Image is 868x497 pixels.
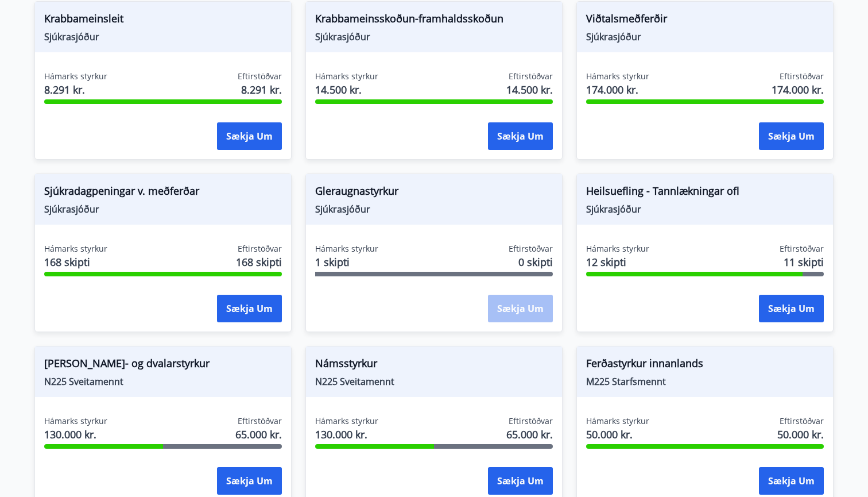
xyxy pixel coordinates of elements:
button: Sækja um [759,295,824,322]
span: Krabbameinsleit [44,11,282,30]
span: [PERSON_NAME]- og dvalarstyrkur [44,356,282,375]
span: Eftirstöðvar [238,243,282,255]
span: Sjúkradagpeningar v. meðferðar [44,183,282,203]
span: N225 Sveitamennt [315,375,553,388]
span: 8.291 kr. [241,82,282,97]
span: 11 skipti [784,255,824,269]
span: Eftirstöðvar [238,71,282,82]
button: Sækja um [488,467,553,495]
span: 14.500 kr. [315,82,378,97]
span: Eftirstöðvar [509,243,553,255]
span: Sjúkrasjóður [44,203,282,215]
button: Sækja um [759,467,824,495]
span: 174.000 kr. [772,82,824,97]
span: 65.000 kr. [235,427,282,442]
span: 130.000 kr. [44,427,107,442]
span: Hámarks styrkur [586,71,649,82]
span: 14.500 kr. [506,82,553,97]
span: Sjúkrasjóður [315,203,553,215]
span: Sjúkrasjóður [586,203,824,215]
span: Viðtalsmeðferðir [586,11,824,30]
button: Sækja um [488,122,553,150]
span: 168 skipti [44,255,107,269]
span: Hámarks styrkur [315,71,378,82]
span: 50.000 kr. [586,427,649,442]
span: Hámarks styrkur [586,415,649,427]
span: Sjúkrasjóður [586,30,824,43]
span: Eftirstöðvar [509,71,553,82]
span: Eftirstöðvar [780,243,824,255]
span: Námsstyrkur [315,356,553,375]
span: Heilsuefling - Tannlækningar ofl [586,183,824,203]
span: Eftirstöðvar [780,415,824,427]
span: Hámarks styrkur [315,415,378,427]
span: Eftirstöðvar [780,71,824,82]
span: 0 skipti [518,255,553,269]
span: 8.291 kr. [44,82,107,97]
span: 1 skipti [315,255,378,269]
span: 130.000 kr. [315,427,378,442]
span: Hámarks styrkur [44,243,107,255]
span: 65.000 kr. [506,427,553,442]
span: Eftirstöðvar [509,415,553,427]
span: Hámarks styrkur [44,71,107,82]
button: Sækja um [759,122,824,150]
span: 168 skipti [236,255,282,269]
span: Hámarks styrkur [44,415,107,427]
span: 174.000 kr. [586,82,649,97]
span: Sjúkrasjóður [315,30,553,43]
span: 50.000 kr. [777,427,824,442]
span: 12 skipti [586,255,649,269]
span: Ferðastyrkur innanlands [586,356,824,375]
span: Sjúkrasjóður [44,30,282,43]
span: Gleraugnastyrkur [315,183,553,203]
span: Krabbameinsskoðun-framhaldsskoðun [315,11,553,30]
span: N225 Sveitamennt [44,375,282,388]
button: Sækja um [217,295,282,322]
span: Hámarks styrkur [586,243,649,255]
button: Sækja um [217,467,282,495]
span: Eftirstöðvar [238,415,282,427]
span: Hámarks styrkur [315,243,378,255]
span: M225 Starfsmennt [586,375,824,388]
button: Sækja um [217,122,282,150]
